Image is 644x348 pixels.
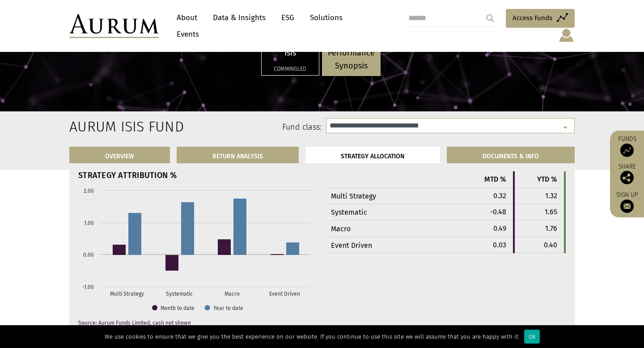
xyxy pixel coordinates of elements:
[614,164,640,184] div: Share
[447,147,575,163] a: DOCUMENTS & INFO
[225,291,240,297] text: Macro
[267,47,313,59] p: Isis
[558,28,575,43] img: account-icon.svg
[78,320,315,326] p: Source: Aurum Funds Limited, cash not shown
[462,220,514,237] td: 0.49
[329,220,462,237] td: Macro
[524,330,540,344] div: Ok
[82,284,94,290] text: -1.00
[213,305,243,311] text: Year to date
[208,9,270,26] a: Data & Insights
[329,204,462,221] td: Systematic
[172,26,199,42] a: Events
[329,187,462,204] td: Multi Strategy
[614,135,640,157] a: Funds
[614,191,640,213] a: Sign up
[110,291,144,297] text: Multi Strategy
[84,220,94,226] text: 1.00
[462,171,514,187] th: MTD %
[513,13,552,23] span: Access Funds
[329,237,462,253] td: Event Driven
[620,171,634,184] img: Share this post
[514,187,565,204] td: 1.32
[462,187,514,204] td: 0.32
[69,118,142,135] h2: Aurum Isis Fund
[269,291,300,297] text: Event Driven
[277,9,299,26] a: ESG
[177,147,299,163] a: RETURN ANALYSIS
[161,305,195,311] text: Month to date
[83,252,94,258] text: 0.00
[166,291,193,297] text: Systematic
[69,147,170,163] a: OVERVIEW
[514,220,565,237] td: 1.76
[156,122,322,133] label: Fund class:
[305,9,347,26] a: Solutions
[620,144,634,157] img: Access Funds
[481,9,499,27] input: Submit
[84,188,94,194] text: 2.00
[514,237,565,253] td: 0.40
[172,9,202,26] a: About
[69,14,159,38] img: Aurum
[506,9,575,28] a: Access Funds
[462,237,514,253] td: 0.03
[462,204,514,221] td: -0.48
[78,170,177,180] strong: STRATEGY ATTRIBUTION %
[514,204,565,221] td: 1.65
[328,47,375,72] p: Performance Synopsis
[514,171,565,187] th: YTD %
[620,199,634,213] img: Sign up to our newsletter
[267,66,313,72] h5: Commingled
